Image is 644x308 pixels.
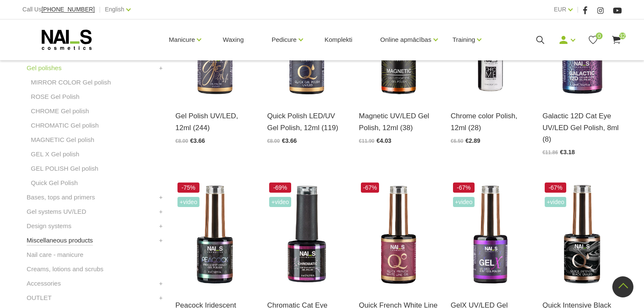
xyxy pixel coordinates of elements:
span: €4.03 [377,137,391,144]
a: CHROME Gel polish [31,106,89,116]
a: Design systems [27,221,71,231]
a: + [159,293,163,303]
span: -67% [545,183,567,193]
span: +Video [545,197,567,207]
span: +Video [453,197,475,207]
a: Training [453,23,475,57]
a: Accessories [27,278,61,289]
a: Quick Gel Polish [31,178,78,188]
a: + [159,278,163,289]
a: + [159,235,163,245]
span: €2.89 [466,137,480,144]
a: + [159,207,163,217]
a: GEL X Gel polish [31,149,79,159]
a: English [105,4,124,14]
span: -75% [177,183,199,193]
a: Komplekti [318,19,359,60]
span: +Video [269,197,291,207]
img: Quick Intensive Black - highly pigmented black gel polish.* Even coverage in 1 coat without strea... [543,180,622,289]
img: 3 in 1: base coat, gel polish, top coat (for fragile nails, it is recommended to use an additiona... [451,180,530,289]
a: 0 [588,35,598,45]
span: €11.86 [543,150,558,155]
span: | [577,4,579,15]
a: Manicure [169,23,195,57]
div: Call Us [22,4,95,15]
a: Bases, tops and primers [27,192,95,202]
a: + [159,192,163,202]
span: €3.66 [190,137,205,144]
a: Online apmācības [380,23,431,57]
span: -69% [269,183,291,193]
a: MIRROR COLOR Gel polish [31,77,111,87]
span: 32 [619,33,626,39]
a: Nail care - manicure [27,250,83,260]
span: €3.18 [560,149,575,155]
a: + [159,221,163,231]
span: €11.90 [359,138,374,144]
a: Chrome color Polish, 12ml (28) [451,110,530,133]
a: ROSE Gel Polish [31,92,79,102]
span: €3.66 [282,137,297,144]
a: EUR [554,4,567,14]
img: Quick French White Line - specially developed pigmented white gel polish for a perfect French man... [359,180,438,289]
a: Gel systems UV/LED [27,207,86,217]
a: OUTLET [27,293,52,303]
span: €8.00 [175,138,188,144]
span: €6.50 [451,138,464,144]
span: 0 [596,33,603,39]
a: Gel Polish UV/LED, 12ml (244) [175,110,254,133]
a: Pedicure [272,23,297,57]
span: -67% [453,183,475,193]
img: Magnetic gel polish with small reflective chrome particles. A pronounced 4D effect, excellent dur... [267,180,346,289]
a: Galactic 12D Cat Eye UV/LED Gel Polish, 8ml (8) [543,110,622,145]
span: -67% [361,183,379,193]
a: Gel polishes [27,63,62,73]
a: CHROMATIC Gel polish [31,120,99,131]
a: Quick Polish LED/UV Gel Polish, 12ml (119) [267,110,346,133]
a: + [159,63,163,73]
span: €8.00 [267,138,280,144]
a: Waxing [216,19,250,60]
a: Miscellaneous products [27,235,93,245]
a: Magnetic UV/LED Gel Polish, 12ml (38) [359,110,438,133]
a: [PHONE_NUMBER] [41,6,95,13]
span: | [99,4,101,15]
a: GEL POLISH Gel polish [31,164,98,174]
a: MAGNETIC Gel polish [31,135,94,145]
img: A dramatic finish with a chameleon effect. For an extra high shine, apply over a black base.Volum... [175,180,254,289]
span: +Video [177,197,199,207]
a: 32 [611,35,622,45]
a: Creams, lotions and scrubs [27,264,104,274]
